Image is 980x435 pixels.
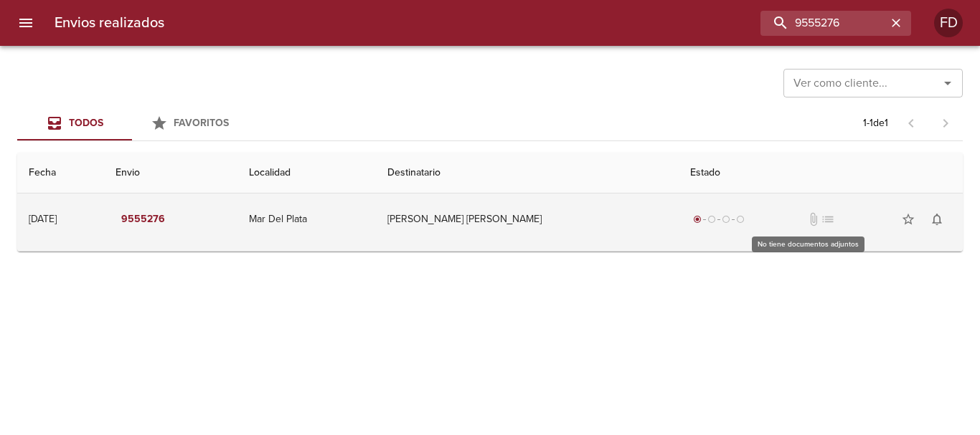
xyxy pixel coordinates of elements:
[690,212,748,226] div: Generado
[938,73,958,93] button: Abrir
[17,153,104,193] th: Fecha
[923,205,951,234] button: Activar notificaciones
[376,193,679,245] td: [PERSON_NAME] [PERSON_NAME]
[894,205,923,234] button: Agregar a favoritos
[693,215,702,224] span: radio_button_checked
[17,153,963,252] table: Tabla de envíos del cliente
[930,212,944,226] span: notifications_none
[17,106,247,140] div: Tabs Envios
[104,153,237,193] th: Envio
[376,153,679,193] th: Destinatario
[934,9,963,37] div: Abrir información de usuario
[116,206,171,233] button: 9555276
[863,116,888,130] p: 1 - 1 de 1
[806,212,821,226] span: attach_file
[928,106,963,140] span: Pagina siguiente
[894,115,928,130] span: Pagina anterior
[121,211,165,229] em: 9555276
[174,117,229,129] span: Favoritos
[237,193,376,245] td: Mar Del Plata
[9,6,43,40] button: menu
[760,11,887,36] input: buscar
[69,117,103,129] span: Todos
[901,212,915,226] span: star_border
[821,212,835,226] span: No tiene pedido asociado
[237,153,376,193] th: Localidad
[55,11,164,34] h6: Envios realizados
[679,153,963,193] th: Estado
[722,215,730,224] span: radio_button_unchecked
[934,9,963,37] div: FD
[707,215,716,224] span: radio_button_unchecked
[736,215,745,224] span: radio_button_unchecked
[29,213,57,225] div: [DATE]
